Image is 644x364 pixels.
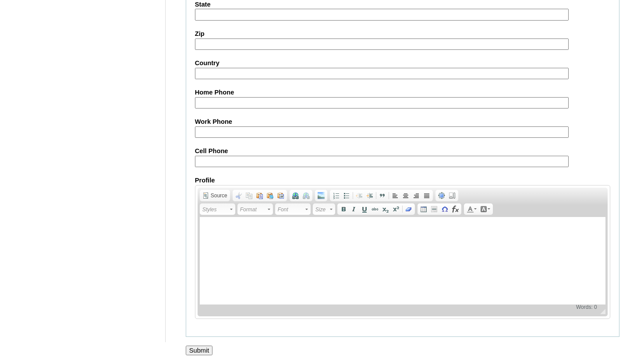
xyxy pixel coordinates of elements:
a: Insert Special Character [439,204,450,214]
a: Size [313,203,335,215]
div: Statistics [574,304,599,310]
a: Insert Equation [450,204,460,214]
a: Increase Indent [364,191,375,200]
label: Home Phone [195,88,610,97]
a: Decrease Indent [354,191,364,200]
span: Font [278,204,304,215]
a: Paste [255,191,265,200]
a: Add Image [316,191,326,200]
label: Zip [195,29,610,38]
a: Remove Format [403,204,414,214]
a: Format [237,203,273,215]
a: Background Color [478,204,492,214]
a: Source [201,191,229,200]
a: Align Left [390,191,400,200]
a: Insert Horizontal Line [429,204,439,214]
a: Center [400,191,411,200]
input: Submit [186,346,213,355]
a: Table [418,204,429,214]
a: Styles [200,203,235,215]
a: Show Blocks [447,191,457,200]
iframe: Rich Text Editor, AboutMe [200,217,605,304]
span: Words: 0 [574,304,599,310]
span: Styles [202,204,229,215]
a: Underline [359,204,370,214]
a: Block Quote [377,191,388,200]
a: Italic [349,204,359,214]
a: Text Color [465,204,478,214]
a: Superscript [391,204,401,214]
a: Insert/Remove Numbered List [331,191,341,200]
a: Insert/Remove Bulleted List [341,191,352,200]
a: Align Right [411,191,421,200]
label: Work Phone [195,117,610,126]
a: Subscript [380,204,391,214]
a: Paste as plain text [265,191,276,200]
a: Unlink [301,191,311,200]
span: Size [315,204,329,215]
span: Format [240,204,266,215]
a: Strike Through [370,204,380,214]
a: Paste from Word [276,191,286,200]
a: Link [290,191,301,200]
a: Justify [421,191,432,200]
a: Cut [234,191,244,200]
label: Cell Phone [195,147,610,156]
label: Profile [195,176,610,185]
span: Resize [595,309,605,314]
label: Country [195,59,610,68]
a: Maximize [436,191,447,200]
span: Source [209,192,227,199]
a: Font [275,203,311,215]
a: Bold [338,204,349,214]
a: Copy [244,191,255,200]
